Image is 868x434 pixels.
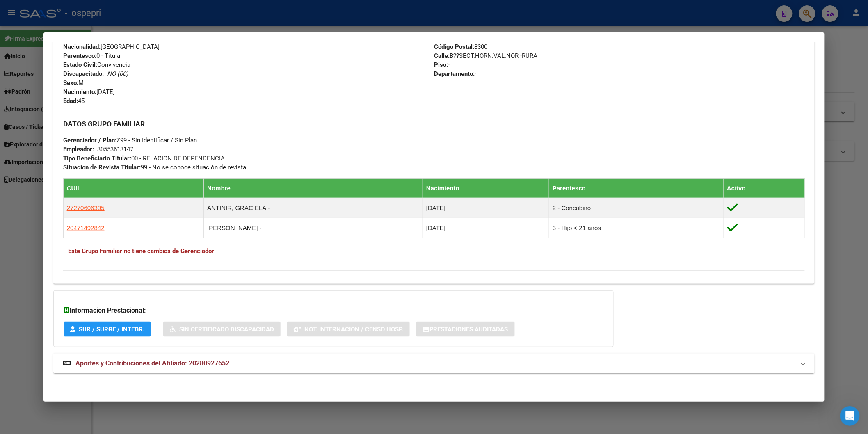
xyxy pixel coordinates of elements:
[434,61,448,69] strong: Piso:
[63,52,122,59] span: 0 - Titular
[63,137,197,144] span: Z99 - Sin Identificar / Sin Plan
[423,178,549,198] th: Nacimiento
[63,52,96,59] strong: Parentesco:
[79,326,144,333] span: SUR / SURGE / INTEGR.
[416,322,515,337] button: Prestaciones Auditadas
[204,218,423,238] td: [PERSON_NAME] -
[63,43,101,50] strong: Nacionalidad:
[63,88,115,96] span: [DATE]
[423,218,549,238] td: [DATE]
[63,88,96,96] strong: Nacimiento:
[63,137,116,144] strong: Gerenciador / Plan:
[63,119,805,128] h3: DATOS GRUPO FAMILIAR
[287,322,410,337] button: Not. Internacion / Censo Hosp.
[434,43,487,50] span: 8300
[97,145,133,154] div: 30553613147
[434,70,476,78] span: -
[63,155,131,162] strong: Tipo Beneficiario Titular:
[434,43,474,50] strong: Código Postal:
[63,247,805,256] h4: --Este Grupo Familiar no tiene cambios de Gerenciador--
[63,178,203,198] th: CUIL
[63,79,84,87] span: M
[63,97,78,105] strong: Edad:
[204,178,423,198] th: Nombre
[75,359,229,367] span: Aportes y Contribuciones del Afiliado: 20280927652
[63,61,97,69] strong: Estado Civil:
[304,326,403,333] span: Not. Internacion / Censo Hosp.
[429,326,508,333] span: Prestaciones Auditadas
[63,70,104,78] strong: Discapacitado:
[840,406,860,426] iframe: Intercom live chat
[64,306,603,315] h3: Información Prestacional:
[64,322,151,337] button: SUR / SURGE / INTEGR.
[63,43,160,50] span: [GEOGRAPHIC_DATA]
[107,70,128,78] i: NO (00)
[63,61,130,69] span: Convivencia
[423,198,549,218] td: [DATE]
[67,224,105,231] span: 20471492842
[63,79,78,87] strong: Sexo:
[434,70,475,78] strong: Departamento:
[63,155,225,162] span: 00 - RELACION DE DEPENDENCIA
[549,218,724,238] td: 3 - Hijo < 21 años
[63,97,85,105] span: 45
[163,322,281,337] button: Sin Certificado Discapacidad
[434,61,450,69] span: -
[63,164,246,171] span: 99 - No se conoce situación de revista
[63,146,94,153] strong: Empleador:
[204,198,423,218] td: ANTINIR, GRACIELA -
[434,52,537,59] span: B??SECT.HORN.VAL.NOR -RURA
[53,354,815,373] mat-expansion-panel-header: Aportes y Contribuciones del Afiliado: 20280927652
[67,204,105,211] span: 27270606305
[63,164,141,171] strong: Situacion de Revista Titular:
[549,198,724,218] td: 2 - Concubino
[434,52,450,59] strong: Calle:
[549,178,724,198] th: Parentesco
[179,326,274,333] span: Sin Certificado Discapacidad
[724,178,805,198] th: Activo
